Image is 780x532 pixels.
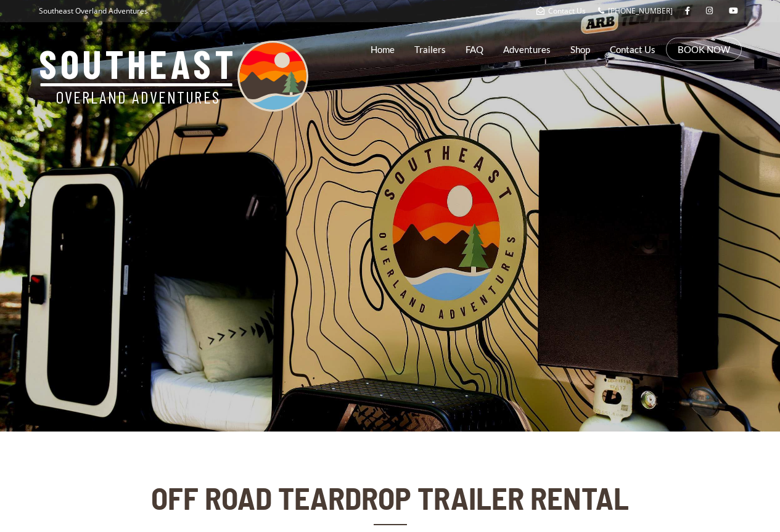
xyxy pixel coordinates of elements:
[570,34,590,65] a: Shop
[610,34,655,65] a: Contact Us
[678,43,730,55] a: BOOK NOW
[598,6,673,16] a: [PHONE_NUMBER]
[548,6,586,16] span: Contact Us
[466,34,483,65] a: FAQ
[414,34,446,65] a: Trailers
[371,34,395,65] a: Home
[148,481,633,515] h2: OFF ROAD TEARDROP TRAILER RENTAL
[608,6,673,16] span: [PHONE_NUMBER]
[536,6,586,16] a: Contact Us
[39,3,148,19] p: Southeast Overland Adventures
[503,34,551,65] a: Adventures
[39,41,308,112] img: Southeast Overland Adventures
